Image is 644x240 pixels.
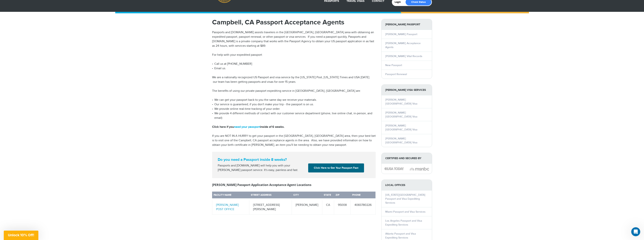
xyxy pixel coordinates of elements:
a: Click Here to Get Your Passport Fast [308,163,364,172]
th: State [322,192,334,199]
div: Unlock 10% Off! [4,231,38,240]
th: Facility Name [212,192,249,199]
strong: [PERSON_NAME] Visa Services [382,85,432,95]
a: [PERSON_NAME] [GEOGRAPHIC_DATA] Visa [385,111,417,118]
td: [STREET_ADDRESS][PERSON_NAME] [249,199,292,214]
a: Los Angeles Passport and Visa Expediting Services [385,219,422,226]
a: New Passport [385,64,402,67]
td: [PERSON_NAME] [292,199,322,214]
p: For help with your expedited passport: [212,53,376,57]
a: [US_STATE][GEOGRAPHIC_DATA] Passport and Visa Expediting Services [385,193,425,204]
p: The benefits of using our private passport expediting service in [GEOGRAPHIC_DATA], [GEOGRAPHIC_D... [212,89,376,93]
a: need your passport [234,125,260,129]
li: We provide online real-time tracking of your order. [212,107,376,111]
h3: [PERSON_NAME] Passport Application Acceptance Agent Locations [212,183,376,187]
div: Passports and [DOMAIN_NAME] will help you with your [PERSON_NAME] passport service. It's easy, pa... [216,163,307,172]
strong: Do you need a Passport inside 8 weeks? [218,157,370,162]
a: [PERSON_NAME] Passport [385,33,417,36]
li: Email us. [212,66,376,71]
td: 95008 [334,199,351,214]
img: image description [384,167,404,170]
li: We can get your passport back to you the same day we receive your materials. [212,98,376,102]
a: [PERSON_NAME] Acceptance Agents [385,42,421,49]
strong: LOCAL OFFICES [382,180,432,190]
a: Login [395,1,404,4]
a: [PERSON_NAME] [GEOGRAPHIC_DATA] Visa [385,137,417,144]
td: 4083780226 [351,199,375,214]
li: We provide 4 different methods of contact with our customer service department (phone, live onlin... [212,111,376,120]
a: Atlanta Passport and Visa Expediting Services [385,232,416,239]
p: Passports and [DOMAIN_NAME] assists travelers in the [GEOGRAPHIC_DATA], [GEOGRAPHIC_DATA] area wi... [212,30,376,48]
a: Passport Renewal [385,73,407,76]
strong: [PERSON_NAME] Passport [382,19,432,30]
a: [PERSON_NAME] POST OFFICE [216,203,239,211]
a: [PERSON_NAME] [GEOGRAPHIC_DATA] Visa [385,124,417,131]
h1: Campbell, CA Passport Acceptance Agents [212,19,376,26]
iframe: Intercom live chat [631,227,640,236]
strong: Click here if you inside of 6 weeks. [212,125,284,129]
li: Our service is guaranteed; if you don't make your trip - the passport is on us. [212,102,376,107]
p: We are a nationally recognized US Passport and visa service by the [US_STATE] Post, [US_STATE] Ti... [212,75,376,84]
th: Zip [334,192,351,199]
th: Street Address [249,192,292,199]
p: If you are NOT IN A HURRY to get your passport in the [GEOGRAPHIC_DATA], [GEOGRAPHIC_DATA] area, ... [212,134,376,147]
th: Phone [351,192,375,199]
td: CA [322,199,334,214]
th: City [292,192,322,199]
a: [PERSON_NAME] [GEOGRAPHIC_DATA] Visa [385,98,417,105]
span: Unlock 10% Off! [8,233,34,237]
a: Miami Passport and Visa Services [385,210,426,213]
li: Call us at [PHONE_NUMBER] [212,62,376,66]
img: image description [410,167,429,171]
a: [PERSON_NAME] Vital Records [385,55,422,58]
strong: Certified and Secured by [382,153,432,164]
